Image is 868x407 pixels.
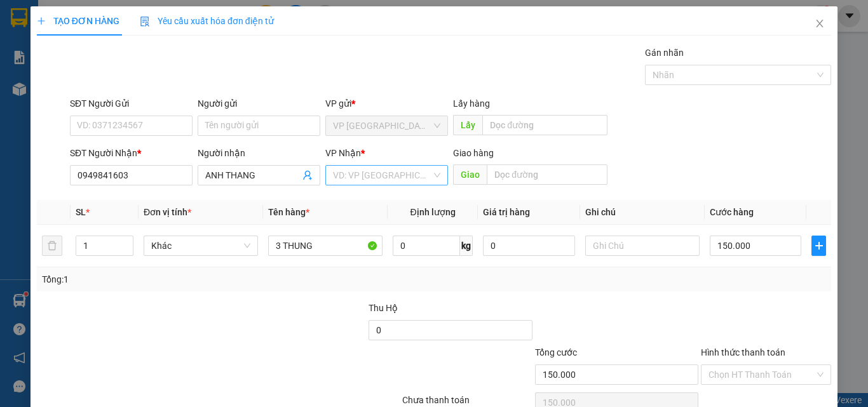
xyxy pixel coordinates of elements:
span: Cước hàng [710,207,754,217]
input: VD: Bàn, Ghế [268,236,383,256]
span: TẠO ĐƠN HÀNG [37,16,119,26]
div: Người nhận [198,146,320,160]
span: Tên hàng [268,207,309,217]
div: Tổng: 1 [42,272,336,286]
th: Ghi chú [580,200,705,225]
span: Yêu cầu xuất hóa đơn điện tử [140,16,274,26]
b: [PERSON_NAME] [16,82,72,142]
span: Giao hàng [453,148,494,158]
b: [DOMAIN_NAME] [107,48,175,58]
button: delete [42,236,62,256]
label: Hình thức thanh toán [701,347,785,357]
img: icon [140,17,150,27]
b: BIÊN NHẬN GỬI HÀNG HÓA [82,18,122,122]
span: close [815,18,825,29]
li: (c) 2017 [107,60,175,76]
button: plus [811,236,826,256]
span: Định lượng [410,207,455,217]
span: kg [460,236,473,256]
div: Người gửi [198,97,320,110]
span: SL [76,207,86,217]
span: Lấy [453,115,482,135]
input: Ghi Chú [585,236,700,256]
div: VP gửi [325,97,448,110]
span: Khác [151,236,250,255]
span: Tổng cước [535,347,577,357]
span: Thu Hộ [369,303,398,313]
span: Lấy hàng [453,98,490,109]
span: plus [812,241,825,251]
span: user-add [302,170,313,180]
label: Gán nhãn [645,48,684,58]
input: 0 [483,236,574,256]
span: VP Nhận [325,148,361,158]
span: Giá trị hàng [483,207,530,217]
span: Giao [453,164,487,185]
div: SĐT Người Gửi [70,97,193,110]
div: SĐT Người Nhận [70,146,193,160]
input: Dọc đường [482,115,607,135]
span: Đơn vị tính [144,207,191,217]
input: Dọc đường [487,164,607,185]
span: VP Sài Gòn [333,116,440,135]
span: plus [37,17,46,25]
button: Close [802,6,837,42]
img: logo.jpg [138,16,168,46]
